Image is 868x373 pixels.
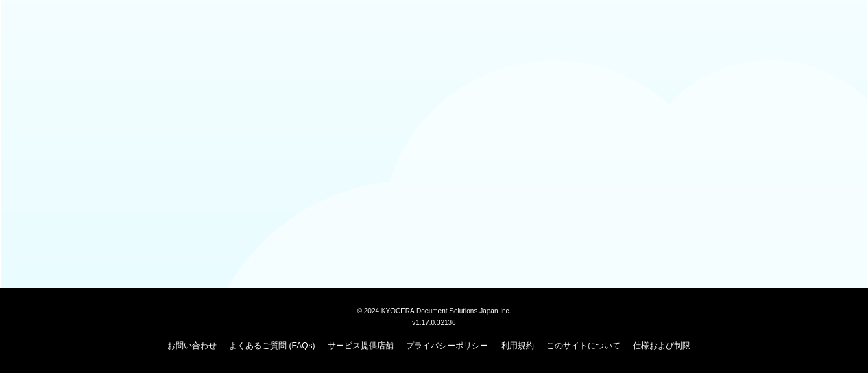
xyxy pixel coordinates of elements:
a: よくあるご質問 (FAQs) [229,341,315,350]
span: v1.17.0.32136 [412,318,455,326]
a: 利用規約 [501,341,534,350]
span: © 2024 KYOCERA Document Solutions Japan Inc. [357,306,511,315]
a: サービス提供店舗 [328,341,394,350]
a: プライバシーポリシー [406,341,488,350]
a: お問い合わせ [167,341,217,350]
a: このサイトについて [546,341,620,350]
a: 仕様および制限 [633,341,690,350]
